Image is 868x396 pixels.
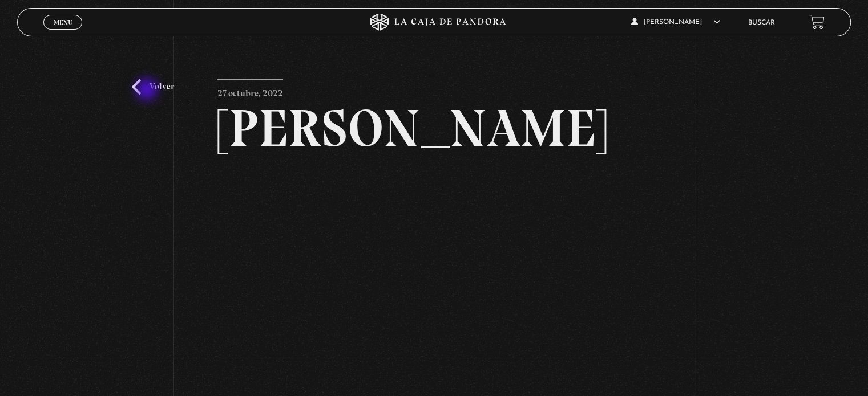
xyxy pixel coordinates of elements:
span: [PERSON_NAME] [631,19,720,26]
span: Cerrar [50,28,76,36]
a: Buscar [748,19,775,26]
h2: [PERSON_NAME] [217,102,651,154]
p: 27 octubre, 2022 [217,79,283,102]
a: View your shopping cart [809,14,825,30]
span: Menu [54,19,72,26]
a: Volver [132,79,174,95]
